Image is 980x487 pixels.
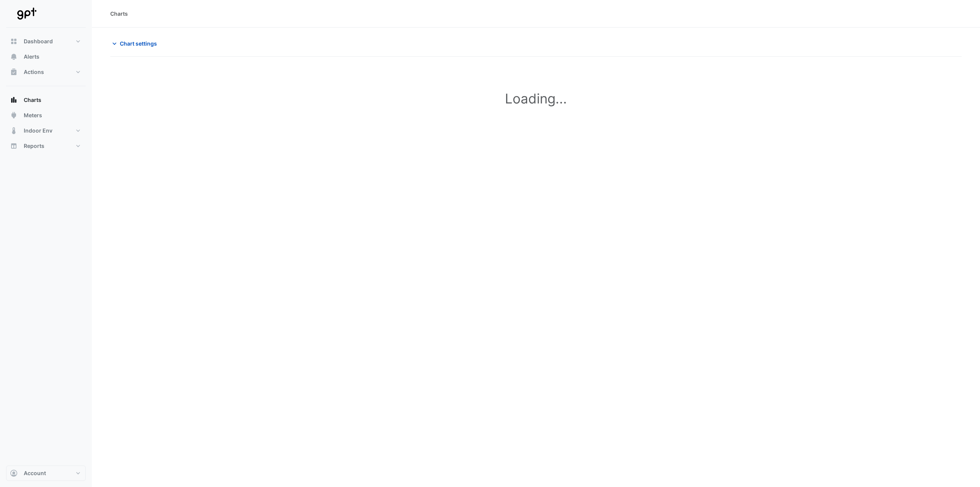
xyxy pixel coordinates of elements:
span: Chart settings [120,39,157,48]
app-icon: Charts [10,96,18,104]
div: Charts [110,10,128,18]
app-icon: Dashboard [10,38,18,45]
app-icon: Alerts [10,53,18,61]
button: Reports [6,138,86,154]
button: Actions [6,64,86,80]
img: Company Logo [9,6,44,21]
span: Alerts [24,53,39,61]
span: Indoor Env [24,127,52,134]
span: Actions [24,68,44,76]
span: Meters [24,112,42,119]
span: Reports [24,142,44,150]
button: Meters [6,108,86,123]
app-icon: Indoor Env [10,127,18,134]
button: Charts [6,92,86,108]
h1: Loading... [127,90,945,107]
app-icon: Actions [10,68,18,76]
button: Account [6,466,86,481]
app-icon: Reports [10,142,18,150]
span: Dashboard [24,38,53,45]
button: Alerts [6,49,86,64]
button: Indoor Env [6,123,86,138]
button: Dashboard [6,34,86,49]
button: Chart settings [110,37,162,50]
span: Account [24,469,46,477]
span: Charts [24,96,41,104]
app-icon: Meters [10,112,18,119]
